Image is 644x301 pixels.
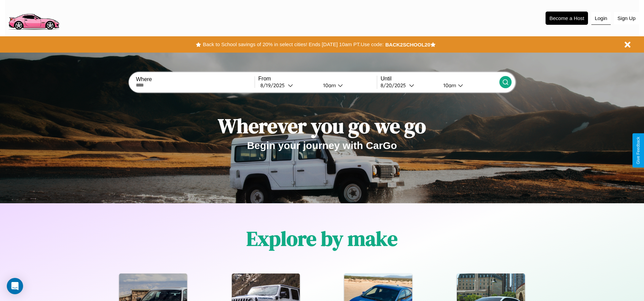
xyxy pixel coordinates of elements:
button: 10am [318,82,377,89]
img: logo [5,3,62,32]
label: From [258,76,377,82]
div: 10am [440,82,458,89]
div: Open Intercom Messenger [7,278,23,294]
h1: Explore by make [246,225,398,252]
label: Until [381,76,499,82]
div: 8 / 19 / 2025 [260,82,288,89]
button: Sign Up [614,12,639,24]
label: Where [136,76,254,82]
div: 8 / 20 / 2025 [381,82,409,89]
b: BACK2SCHOOL20 [385,42,430,48]
button: Become a Host [546,12,588,25]
div: Give Feedback [636,137,641,164]
div: 10am [320,82,338,89]
button: 8/19/2025 [258,82,318,89]
button: Back to School savings of 20% in select cities! Ends [DATE] 10am PT.Use code: [201,40,385,49]
button: Login [591,12,611,25]
button: 10am [438,82,499,89]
